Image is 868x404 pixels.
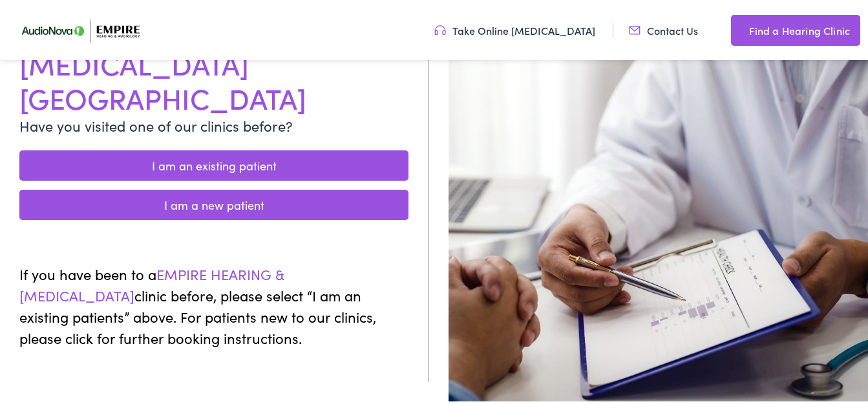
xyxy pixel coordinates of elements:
a: I am a new patient [19,188,408,218]
span: EMPIRE HEARING & [MEDICAL_DATA] [19,262,284,303]
a: Find a Hearing Clinic [731,13,860,44]
a: Contact Us [629,21,698,35]
p: If you have been to a clinic before, please select “I am an existing patients” above. For patient... [19,261,408,347]
img: utility icon [434,21,446,35]
a: I am an existing patient [19,148,408,179]
a: Take Online [MEDICAL_DATA] [434,21,595,35]
img: utility icon [629,21,640,35]
p: Have you visited one of our clinics before? [19,113,408,134]
img: utility icon [731,21,743,36]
